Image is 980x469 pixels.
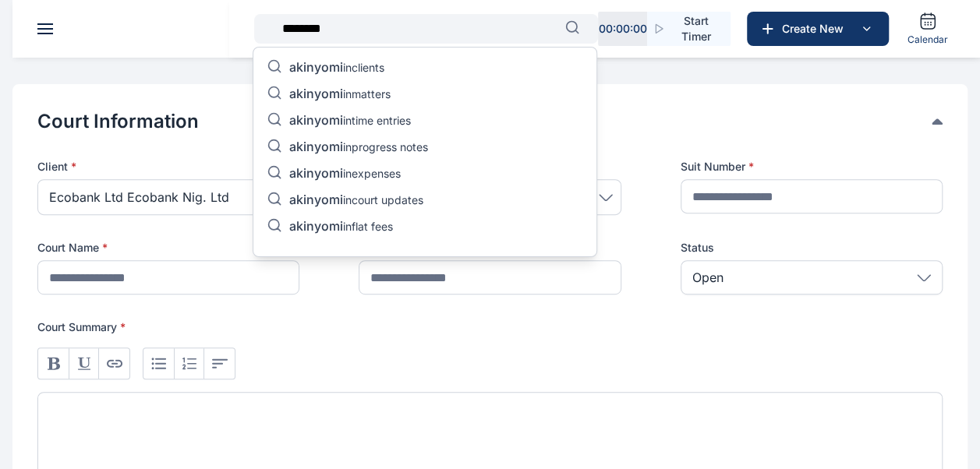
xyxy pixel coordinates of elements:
[289,165,343,181] span: akinyomi
[37,159,299,175] p: Client
[598,21,646,37] p: 00 : 00 : 00
[674,13,718,44] span: Start Timer
[289,218,343,234] span: akinyomi
[901,5,954,52] a: Calendar
[49,188,229,206] span: Ecobank Ltd Ecobank Nig. Ltd
[289,59,343,75] span: akinyomi
[776,21,857,37] span: Create New
[681,240,943,256] label: Status
[289,86,391,104] p: in matters
[37,109,943,134] div: Court Information
[289,218,393,237] p: in flat fees
[37,109,932,134] button: Court Information
[907,33,948,46] span: Calendar
[289,139,343,154] span: akinyomi
[289,112,411,131] p: in time entries
[289,139,428,157] p: in progress notes
[289,192,343,207] span: akinyomi
[289,192,423,210] p: in court updates
[681,159,943,175] label: Suit Number
[747,12,889,46] button: Create New
[289,59,384,78] p: in clients
[37,319,943,335] p: Court Summary
[692,268,724,287] p: Open
[289,112,343,128] span: akinyomi
[289,165,401,184] p: in expenses
[289,86,343,101] span: akinyomi
[647,12,731,46] button: Start Timer
[37,240,299,256] label: Court Name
